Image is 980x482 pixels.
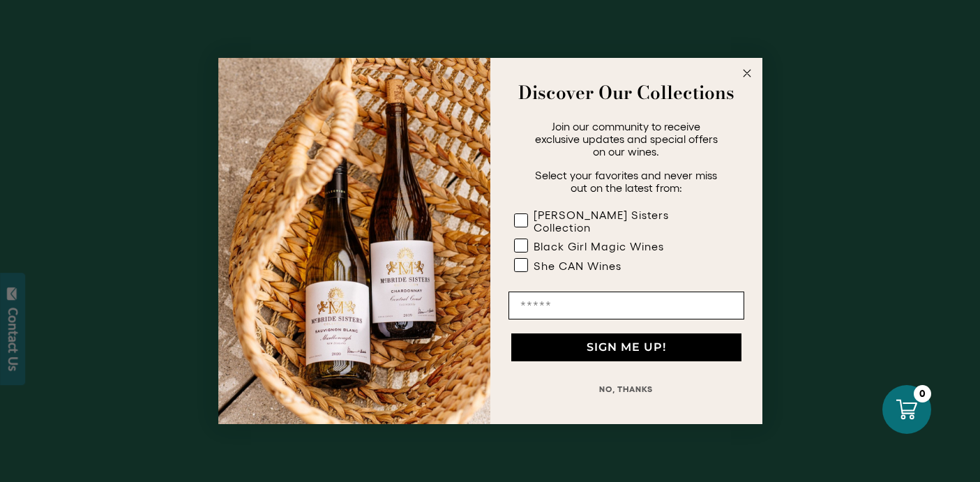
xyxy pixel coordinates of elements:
[511,333,741,361] button: SIGN ME UP!
[535,120,718,158] span: Join our community to receive exclusive updates and special offers on our wines.
[534,240,664,253] div: Black Girl Magic Wines
[914,385,931,402] div: 0
[218,58,490,424] img: 42653730-7e35-4af7-a99d-12bf478283cf.jpeg
[535,169,717,194] span: Select your favorites and never miss out on the latest from:
[508,292,744,319] input: Email
[739,65,755,82] button: Close dialog
[534,259,621,272] div: She CAN Wines
[534,209,716,234] div: [PERSON_NAME] Sisters Collection
[518,79,734,106] strong: Discover Our Collections
[508,375,744,403] button: NO, THANKS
